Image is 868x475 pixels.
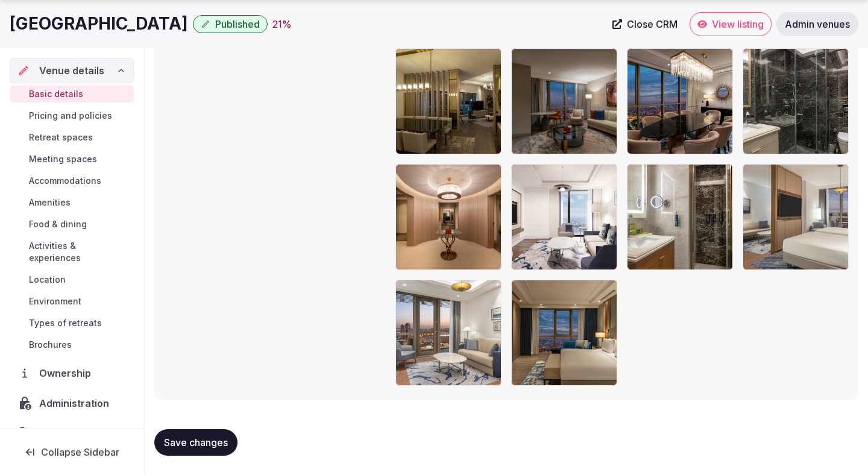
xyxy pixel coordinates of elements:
[10,172,134,189] a: Accommodations
[10,86,134,102] a: Basic details
[39,426,97,441] span: Activity log
[29,295,81,307] span: Environment
[29,339,72,351] span: Brochures
[29,131,93,143] span: Retreat spaces
[29,317,102,329] span: Types of retreats
[193,15,268,33] button: Published
[712,18,764,30] span: View listing
[395,164,502,270] div: hguheZBHcUSAS3tOAmChA_Fam%20giri.jpg.jpg?h=7581&w=8282
[395,48,502,154] div: Vs3B8x0yok2nEEAuOcC3A_Famdining2.jpg.jpg?h=5561&w=10519
[39,366,96,380] span: Ownership
[10,271,134,288] a: Location
[29,240,129,264] span: Activities & experiences
[395,280,502,386] div: vDYOhnzK0Gh1xvEbOiw__MG_3036_HDR_Pano_1.jpg.jpg?h=3000&w=6000
[29,197,71,209] span: Amenities
[690,12,772,36] a: View listing
[10,216,134,233] a: Food & dining
[29,175,101,187] span: Accommodations
[627,48,733,154] div: VavQUMzrTUmYE93xO4IG8Q_Pres%20dining.jpg.jpg?h=5482&w=8223
[10,439,134,465] button: Collapse Sidebar
[10,391,134,416] a: Administration
[605,12,685,36] a: Close CRM
[10,194,134,211] a: Amenities
[41,446,119,458] span: Collapse Sidebar
[10,237,134,266] a: Activities & experiences
[10,360,134,386] a: Ownership
[511,280,617,386] div: zmi5z3lLO0KQIQKfcmurw_Presbed3.jpg.jpg?h=5526&w=10959
[39,63,104,78] span: Venue details
[10,151,134,168] a: Meeting spaces
[272,17,292,31] button: 21%
[154,429,237,456] button: Save changes
[39,396,114,411] span: Administration
[511,48,617,154] div: gB1IDa8ZoUiYKcjxAI7UIg_1%20Bedroom%20Suit%20living.jpg.jpg?h=5417&w=11854
[29,88,83,100] span: Basic details
[10,12,188,36] h1: [GEOGRAPHIC_DATA]
[10,129,134,146] a: Retreat spaces
[29,274,66,286] span: Location
[10,421,134,446] a: Activity log
[627,164,733,270] div: PiEcICvqOkzWG0HhZ7Cg__MG_2841_1.jpg.jpg?h=3000&w=4498
[776,12,858,36] a: Admin venues
[785,18,850,30] span: Admin venues
[29,110,112,122] span: Pricing and policies
[10,107,134,124] a: Pricing and policies
[10,293,134,310] a: Environment
[511,164,617,270] div: 2IFtmjvMRkCcgGbOASZqOw_8_06.jpg.jpg?h=3000&w=5335
[627,18,678,30] span: Close CRM
[29,218,87,230] span: Food & dining
[29,153,97,165] span: Meeting spaces
[164,436,228,448] span: Save changes
[215,18,260,30] span: Published
[743,48,849,154] div: LzyaViccpkmEKwLrfOeOXw__MG_3087_1.jpg.jpg?h=3000&w=4498
[743,164,849,270] div: l055FBlry0uud3lQB8661A__MG_2889_HDR_Pano_1.jpg.jpg?h=3000&w=6999
[10,315,134,332] a: Types of retreats
[272,17,292,31] div: 21 %
[10,336,134,353] a: Brochures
